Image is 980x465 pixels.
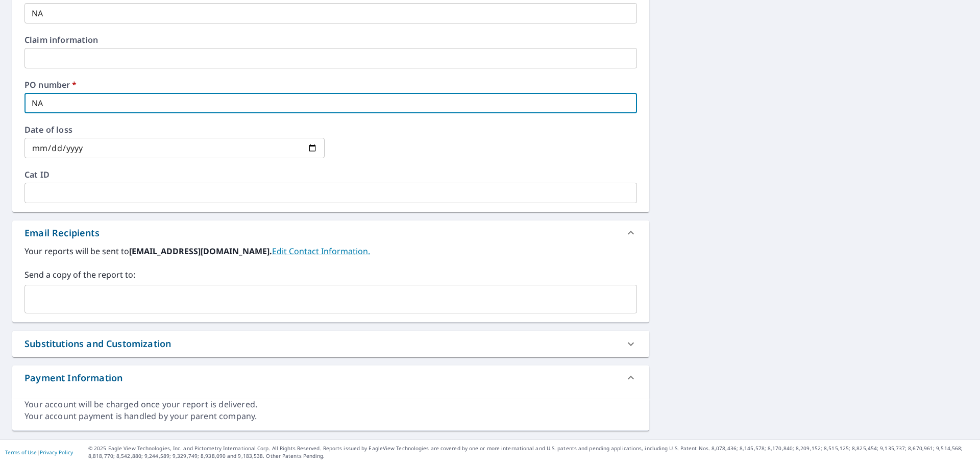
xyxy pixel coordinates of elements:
[5,449,73,455] p: |
[24,337,171,351] div: Substitutions and Customization
[24,126,325,134] label: Date of loss
[88,445,975,460] p: © 2025 Eagle View Technologies, Inc. and Pictometry International Corp. All Rights Reserved. Repo...
[24,226,100,240] div: Email Recipients
[12,331,649,357] div: Substitutions and Customization
[24,268,637,281] label: Send a copy of the report to:
[272,246,370,257] a: EditContactInfo
[12,365,649,390] div: Payment Information
[40,449,73,456] a: Privacy Policy
[24,170,637,179] label: Cat ID
[24,410,637,422] div: Your account payment is handled by your parent company.
[24,371,122,385] div: Payment Information
[24,81,637,89] label: PO number
[24,399,637,410] div: Your account will be charged once your report is delivered.
[129,246,272,257] b: [EMAIL_ADDRESS][DOMAIN_NAME].
[24,36,637,44] label: Claim information
[24,245,637,257] label: Your reports will be sent to
[5,449,37,456] a: Terms of Use
[12,221,649,245] div: Email Recipients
